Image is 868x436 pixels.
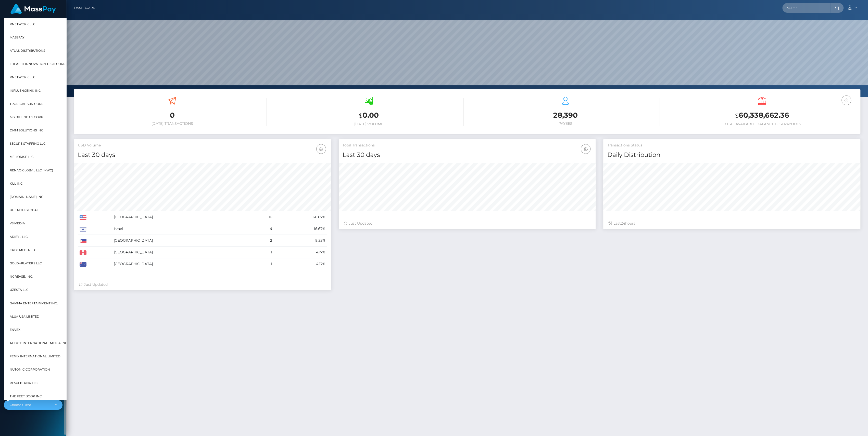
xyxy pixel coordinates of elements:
h3: 28,390 [471,110,660,120]
span: Fenix International Limited [10,353,60,360]
span: VS Media [10,220,25,227]
span: Gold4Players LLC [10,260,42,267]
td: 1 [251,258,274,270]
h3: 0.00 [274,110,463,121]
div: Choose Client [10,403,51,407]
span: UHealth Global [10,207,39,213]
h5: Transactions Status [607,143,857,148]
td: Israel [112,223,251,235]
h4: Last 30 days [343,151,592,159]
td: [GEOGRAPHIC_DATA] [112,211,251,223]
img: AU.png [80,262,86,267]
span: Atlas Distributions [10,47,45,54]
span: Envex [10,326,20,333]
small: $ [359,112,362,119]
span: Gamma Entertainment Inc. [10,300,58,306]
span: 24 [621,221,625,226]
span: UzestA LLC [10,287,29,293]
td: 4.17% [274,247,327,258]
span: [DOMAIN_NAME] INC [10,194,43,200]
img: CA.png [80,250,86,255]
td: [GEOGRAPHIC_DATA] [112,235,251,247]
span: The Feet Book Inc. [10,393,43,399]
td: 2 [251,235,274,247]
td: 16 [251,211,274,223]
div: Last hours [608,221,855,226]
button: Choose Client [4,400,62,410]
td: 8.33% [274,235,327,247]
span: Arieyl LLC [10,233,28,240]
span: Kul Inc. [10,180,23,187]
img: IL.png [80,227,86,231]
span: Alua USA Limited [10,313,39,320]
img: MassPay Logo [10,4,56,14]
span: Meliorise LLC [10,154,34,160]
td: [GEOGRAPHIC_DATA] [112,247,251,258]
span: rNetwork LLC [10,74,35,80]
span: MassPay [10,34,24,40]
span: Secure Staffing LLC [10,140,46,147]
small: $ [735,112,739,119]
span: Cre8 Media LLC [10,247,36,253]
div: Just Updated [344,221,591,226]
span: MG Billing US Corp [10,114,43,120]
a: Dashboard [74,3,95,13]
h3: 60,338,662.36 [668,110,857,121]
span: Renao Global LLC (MWC) [10,167,53,173]
span: Ncrease, Inc. [10,273,33,280]
td: 16.67% [274,223,327,235]
h6: [DATE] Volume [274,122,463,126]
h4: Last 30 days [78,151,327,159]
h3: 0 [78,110,267,120]
span: Tropical Sun Corp [10,100,44,107]
span: Results RNA LLC [10,379,38,386]
h6: Total Available Balance for Payouts [668,122,857,126]
span: RNetwork LLC [10,21,35,27]
img: US.png [80,215,86,220]
td: 4.17% [274,258,327,270]
td: [GEOGRAPHIC_DATA] [112,258,251,270]
td: 1 [251,247,274,258]
h4: Daily Distribution [607,151,857,159]
td: 66.67% [274,211,327,223]
div: Just Updated [79,282,326,287]
input: Search... [782,3,830,13]
td: 4 [251,223,274,235]
span: InfluenceInk Inc [10,87,41,94]
span: I HEALTH INNOVATION TECH CORP [10,61,66,67]
span: Alerte International Media Inc. [10,340,68,346]
span: Nutonic Corporation [10,366,50,373]
h5: Total Transactions [343,143,592,148]
h6: [DATE] Transactions [78,121,267,126]
img: PH.png [80,239,86,243]
h5: USD Volume [78,143,327,148]
span: DMM Solutions Inc [10,127,43,134]
h6: Payees [471,121,660,126]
